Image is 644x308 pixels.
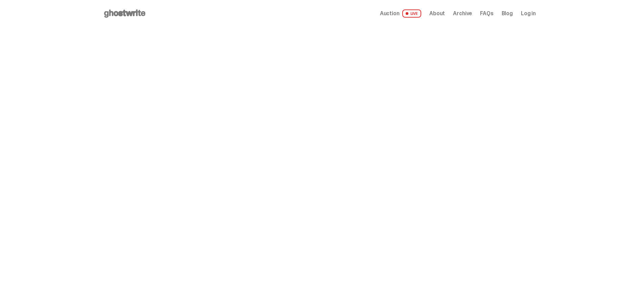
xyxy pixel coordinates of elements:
a: About [429,11,445,16]
span: Auction [380,11,400,16]
span: LIVE [402,9,422,18]
a: Log in [521,11,536,16]
a: FAQs [480,11,493,16]
a: Archive [453,11,472,16]
a: Blog [502,11,513,16]
a: Auction LIVE [380,9,421,18]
